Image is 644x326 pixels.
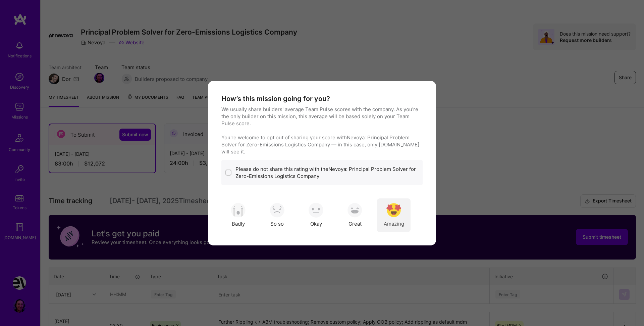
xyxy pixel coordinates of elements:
p: We usually share builders' average Team Pulse scores with the company. As you're the only builder... [221,106,423,155]
img: soso [347,203,362,218]
span: Badly [232,220,245,227]
img: soso [309,203,323,218]
span: Great [348,220,362,227]
img: soso [231,203,246,218]
img: soso [270,203,284,218]
div: modal [208,81,436,245]
span: So so [270,220,284,227]
span: Okay [310,220,322,227]
span: Amazing [384,220,404,227]
img: soso [386,203,401,218]
label: Please do not share this rating with the Nevoya: Principal Problem Solver for Zero-Emissions Logi... [235,166,419,180]
h4: How’s this mission going for you? [221,94,330,103]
